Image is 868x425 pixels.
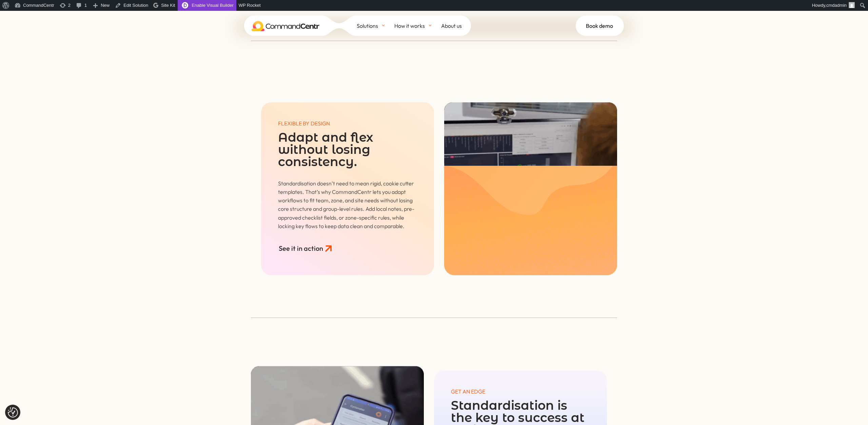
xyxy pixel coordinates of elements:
[278,239,324,258] a: See it in action
[441,16,471,36] a: About us
[357,16,394,36] a: Solutions
[394,21,425,31] span: How it works
[444,102,617,275] img: Adapt Platform
[357,21,378,31] span: Solutions
[278,119,417,128] div: FLEXIBLE BY DESIGN
[161,3,175,8] span: Site Kit
[8,407,18,418] button: Consent Preferences
[394,16,441,36] a: How it works
[576,16,624,36] a: Book demo
[451,387,590,396] p: GET AN EDGE
[278,130,373,169] span: Adapt and flex without losing consistency.
[586,21,613,31] span: Book demo
[441,21,462,31] span: About us
[8,407,18,418] img: Revisit consent button
[826,3,847,8] span: cmdadmin
[278,180,414,229] span: Standardisation doesn’t need to mean rigid, cookie cutter templates. That’s why CommandCentr lets...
